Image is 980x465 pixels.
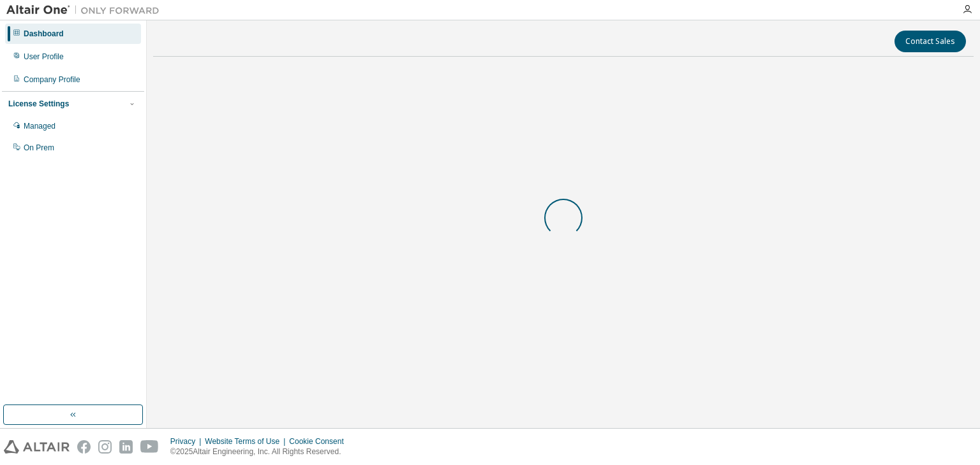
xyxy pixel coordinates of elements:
[8,99,69,109] div: License Settings
[24,143,54,153] div: On Prem
[119,440,133,454] img: linkedin.svg
[24,75,80,85] div: Company Profile
[895,31,966,52] button: Contact Sales
[289,436,351,447] div: Cookie Consent
[98,440,112,454] img: instagram.svg
[140,440,159,454] img: youtube.svg
[77,440,91,454] img: facebook.svg
[24,52,64,62] div: User Profile
[24,121,56,131] div: Managed
[4,440,70,454] img: altair_logo.svg
[205,436,289,447] div: Website Terms of Use
[170,447,352,457] p: © 2025 Altair Engineering, Inc. All Rights Reserved.
[6,4,166,17] img: Altair One
[24,29,64,39] div: Dashboard
[170,436,205,447] div: Privacy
